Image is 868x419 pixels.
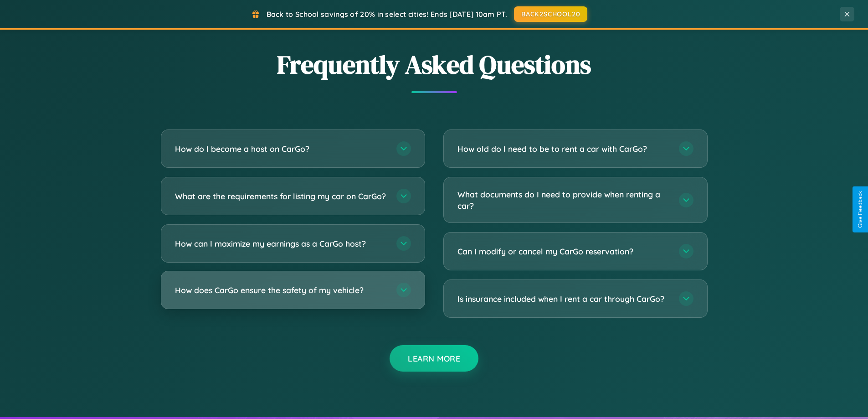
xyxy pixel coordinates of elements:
[175,238,387,249] h3: How can I maximize my earnings as a CarGo host?
[457,143,670,155] h3: How old do I need to be to rent a car with CarGo?
[857,191,863,228] div: Give Feedback
[175,191,387,202] h3: What are the requirements for listing my car on CarGo?
[457,189,670,211] h3: What documents do I need to provide when renting a car?
[390,345,478,372] button: Learn More
[514,6,587,22] button: BACK2SCHOOL20
[175,143,387,155] h3: How do I become a host on CarGo?
[161,47,708,82] h2: Frequently Asked Questions
[175,285,387,296] h3: How does CarGo ensure the safety of my vehicle?
[457,293,670,305] h3: Is insurance included when I rent a car through CarGo?
[457,246,670,257] h3: Can I modify or cancel my CarGo reservation?
[267,10,507,19] span: Back to School savings of 20% in select cities! Ends [DATE] 10am PT.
